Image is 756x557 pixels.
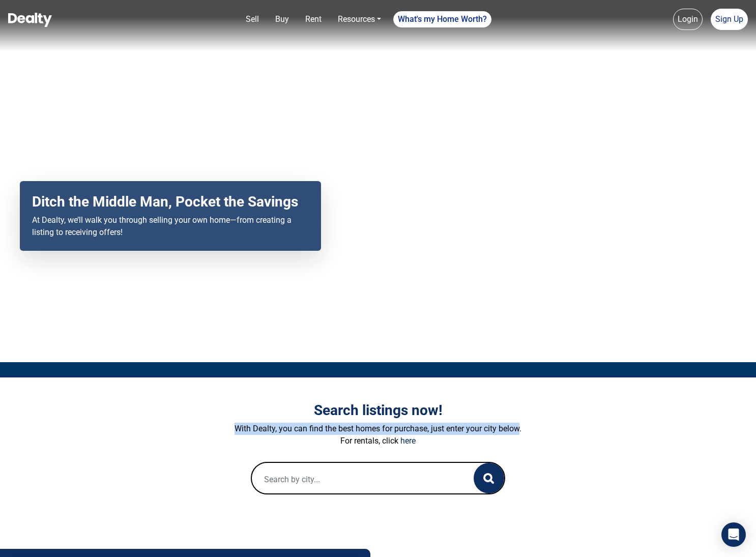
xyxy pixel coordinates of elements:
h2: Ditch the Middle Man, Pocket the Savings [32,193,309,211]
iframe: BigID CMP Widget [5,526,36,557]
a: Rent [301,9,326,30]
p: For rentals, click [96,435,660,447]
a: here [400,436,416,446]
div: Open Intercom Messenger [721,522,746,547]
p: With Dealty, you can find the best homes for purchase, just enter your city below. [96,423,660,435]
img: Dealty - Buy, Sell & Rent Homes [8,13,52,27]
a: Resources [334,9,385,30]
a: Login [673,9,703,30]
a: What's my Home Worth? [393,11,491,27]
a: Sign Up [711,9,748,30]
a: Buy [271,9,293,30]
h3: Search listings now! [96,402,660,419]
p: At Dealty, we’ll walk you through selling your own home—from creating a listing to receiving offers! [32,214,309,239]
a: Sell [242,9,263,30]
input: Search by city... [252,463,453,495]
